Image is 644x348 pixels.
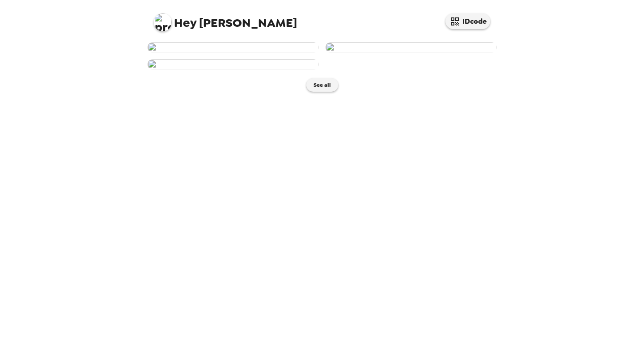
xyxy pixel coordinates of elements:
button: See all [306,78,338,92]
img: user-276527 [326,42,496,52]
span: [PERSON_NAME] [154,9,297,29]
img: profile pic [154,13,172,31]
img: user-276529 [148,42,318,52]
span: Hey [174,15,196,31]
button: IDcode [445,13,490,29]
img: user-276526 [148,59,318,69]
